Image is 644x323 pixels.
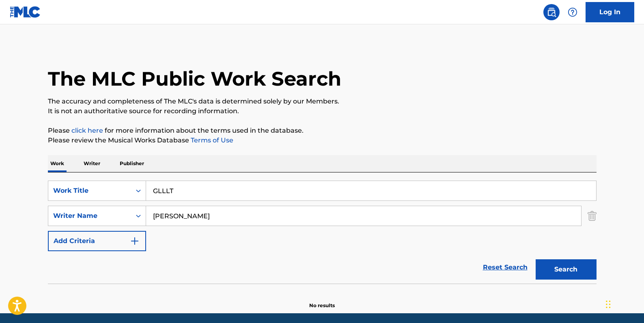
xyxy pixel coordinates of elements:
[479,258,532,276] a: Reset Search
[48,155,67,172] p: Work
[10,6,41,18] img: MLC Logo
[130,236,140,246] img: 9d2ae6d4665cec9f34b9.svg
[588,206,597,226] img: Delete Criterion
[543,4,560,20] a: Public Search
[117,155,146,172] p: Publisher
[606,292,611,317] div: Drag
[48,106,597,116] p: It is not an authoritative source for recording information.
[48,97,597,106] p: The accuracy and completeness of The MLC's data is determined solely by our Members.
[53,211,126,221] div: Writer Name
[603,284,644,323] iframe: Chat Widget
[309,292,335,309] p: No results
[71,127,103,134] a: click here
[586,2,634,22] a: Log In
[536,259,597,280] button: Search
[568,7,577,17] img: help
[48,67,341,91] h1: The MLC Public Work Search
[48,181,597,284] form: Search Form
[48,126,597,136] p: Please for more information about the terms used in the database.
[547,7,556,17] img: search
[564,4,581,20] div: Help
[53,186,126,196] div: Work Title
[48,231,146,251] button: Add Criteria
[81,155,103,172] p: Writer
[189,136,233,144] a: Terms of Use
[48,136,597,145] p: Please review the Musical Works Database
